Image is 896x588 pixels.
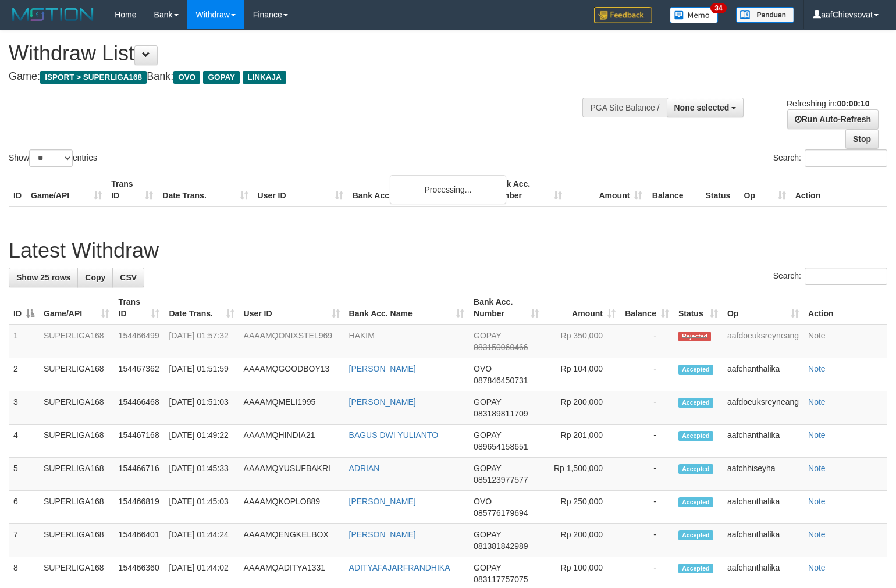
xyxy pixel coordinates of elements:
[164,391,239,425] td: [DATE] 01:51:03
[9,149,97,167] label: Show entries
[164,425,239,458] td: [DATE] 01:49:22
[390,175,506,204] div: Processing...
[164,325,239,358] td: [DATE] 01:57:32
[620,425,674,458] td: -
[808,563,826,572] a: Note
[85,273,105,282] span: Copy
[9,425,39,458] td: 4
[678,497,713,507] span: Accepted
[739,173,791,206] th: Op
[158,173,253,206] th: Date Trans.
[349,364,416,373] a: [PERSON_NAME]
[164,524,239,557] td: [DATE] 01:44:24
[29,149,73,167] select: Showentries
[239,425,344,458] td: AAAAMQHINDIA21
[543,391,620,425] td: Rp 200,000
[9,291,39,325] th: ID: activate to sort column descending
[114,358,165,391] td: 154467362
[344,291,470,325] th: Bank Acc. Name: activate to sort column ascending
[9,42,586,65] h1: Withdraw List
[77,268,113,287] a: Copy
[114,391,165,425] td: 154466468
[845,129,879,149] a: Stop
[39,425,114,458] td: SUPERLIGA168
[114,491,165,524] td: 154466819
[474,530,501,539] span: GOPAY
[243,71,286,84] span: LINKAJA
[678,530,713,540] span: Accepted
[674,103,730,112] span: None selected
[239,358,344,391] td: AAAAMQGOODBOY13
[803,291,887,325] th: Action
[773,268,887,285] label: Search:
[710,3,726,13] span: 34
[594,7,652,23] img: Feedback.jpg
[349,464,380,473] a: ADRIAN
[112,268,144,287] a: CSV
[474,541,528,551] span: Copy 081381842989 to clipboard
[805,268,887,285] input: Search:
[678,564,713,573] span: Accepted
[808,364,826,373] a: Note
[40,71,147,84] span: ISPORT > SUPERLIGA168
[736,7,794,23] img: panduan.png
[474,442,528,451] span: Copy 089654158651 to clipboard
[620,358,674,391] td: -
[474,376,528,385] span: Copy 087846450731 to clipboard
[723,524,803,557] td: aafchanthalika
[9,71,586,83] h4: Game: Bank:
[773,149,887,167] label: Search:
[543,458,620,491] td: Rp 1,500,000
[543,425,620,458] td: Rp 201,000
[120,273,137,282] span: CSV
[474,430,501,440] span: GOPAY
[701,173,739,206] th: Status
[808,331,826,340] a: Note
[582,98,666,117] div: PGA Site Balance /
[16,273,70,282] span: Show 25 rows
[620,491,674,524] td: -
[239,391,344,425] td: AAAAMQMELI1995
[543,291,620,325] th: Amount: activate to sort column ascending
[9,458,39,491] td: 5
[474,475,528,484] span: Copy 085123977577 to clipboard
[808,464,826,473] a: Note
[474,409,528,418] span: Copy 083189811709 to clipboard
[39,358,114,391] td: SUPERLIGA168
[349,331,375,340] a: HAKIM
[239,524,344,557] td: AAAAMQENGKELBOX
[253,173,348,206] th: User ID
[239,291,344,325] th: User ID: activate to sort column ascending
[9,491,39,524] td: 6
[474,343,528,352] span: Copy 083150060466 to clipboard
[674,291,723,325] th: Status: activate to sort column ascending
[805,149,887,167] input: Search:
[39,391,114,425] td: SUPERLIGA168
[723,325,803,358] td: aafdoeuksreyneang
[474,364,492,373] span: OVO
[543,491,620,524] td: Rp 250,000
[39,524,114,557] td: SUPERLIGA168
[349,430,439,440] a: BAGUS DWI YULIANTO
[723,358,803,391] td: aafchanthalika
[9,325,39,358] td: 1
[114,524,165,557] td: 154466401
[9,524,39,557] td: 7
[678,464,713,474] span: Accepted
[567,173,647,206] th: Amount
[723,491,803,524] td: aafchanthalika
[164,458,239,491] td: [DATE] 01:45:33
[9,268,78,287] a: Show 25 rows
[39,291,114,325] th: Game/API: activate to sort column ascending
[620,291,674,325] th: Balance: activate to sort column ascending
[723,458,803,491] td: aafchhiseyha
[164,291,239,325] th: Date Trans.: activate to sort column ascending
[808,430,826,440] a: Note
[39,325,114,358] td: SUPERLIGA168
[349,530,416,539] a: [PERSON_NAME]
[543,325,620,358] td: Rp 350,000
[808,530,826,539] a: Note
[39,458,114,491] td: SUPERLIGA168
[349,563,450,572] a: ADITYAFAJARFRANDHIKA
[620,325,674,358] td: -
